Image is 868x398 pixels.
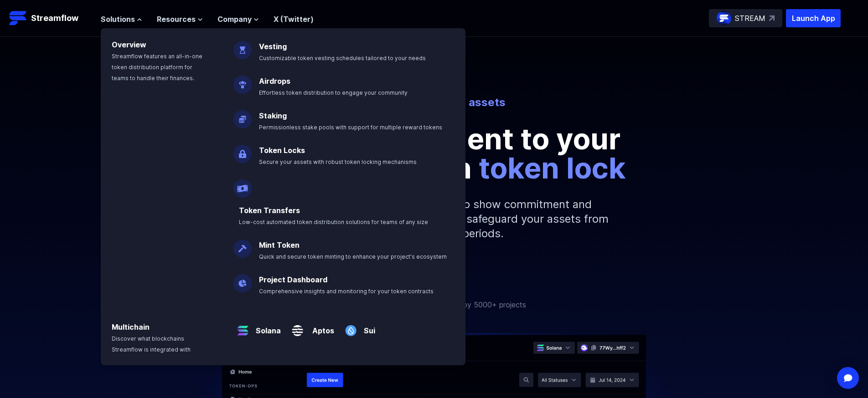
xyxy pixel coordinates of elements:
[479,150,626,185] span: token lock
[259,89,408,96] span: Effortless token distribution to engage your community
[837,367,859,389] div: Open Intercom Messenger
[112,322,150,332] a: Multichain
[259,55,426,61] span: Customizable token vesting schedules tailored to your needs
[239,219,428,225] span: Low-cost automated token distribution solutions for teams of any size
[259,124,442,131] span: Permissionless stake pools with support for multiple reward tokens
[252,318,281,336] a: Solana
[786,9,841,27] button: Launch App
[112,53,202,82] span: Streamflow features an all-in-one token distribution platform for teams to handle their finances.
[717,11,731,26] img: streamflow-logo-circle.png
[259,240,300,250] a: Mint Token
[233,138,252,163] img: Token Locks
[259,288,434,295] span: Comprehensive insights and monitoring for your token contracts
[259,275,327,284] a: Project Dashboard
[101,14,135,25] span: Solutions
[259,111,287,120] a: Staking
[360,318,375,336] a: Sui
[259,42,287,51] a: Vesting
[233,68,252,94] img: Airdrops
[31,12,78,25] p: Streamflow
[233,232,252,258] img: Mint Token
[157,14,203,25] button: Resources
[435,299,526,310] p: Trusted by 5000+ projects
[259,146,305,155] a: Token Locks
[233,314,252,340] img: Solana
[259,77,290,86] a: Airdrops
[259,158,417,165] span: Secure your assets with robust token locking mechanisms
[217,14,252,25] span: Company
[233,267,252,292] img: Project Dashboard
[112,40,146,49] a: Overview
[307,318,334,336] a: Aptos
[735,13,765,24] p: STREAM
[288,314,307,340] img: Aptos
[259,253,447,260] span: Quick and secure token minting to enhance your project's ecosystem
[9,9,92,27] a: Streamflow
[157,14,196,25] span: Resources
[9,9,27,27] img: Streamflow Logo
[233,172,252,198] img: Payroll
[341,314,360,340] img: Sui
[101,14,142,25] button: Solutions
[769,15,775,21] img: top-right-arrow.svg
[217,14,259,25] button: Company
[239,206,300,215] a: Token Transfers
[233,103,252,128] img: Staking
[112,335,191,353] span: Discover what blockchains Streamflow is integrated with
[233,34,252,59] img: Vesting
[274,15,314,24] a: X (Twitter)
[709,9,782,27] a: STREAM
